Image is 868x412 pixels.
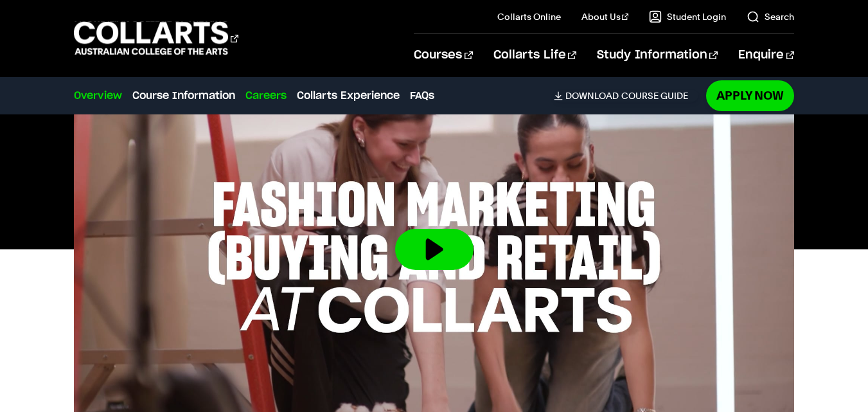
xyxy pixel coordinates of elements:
[738,34,794,76] a: Enquire
[497,10,561,23] a: Collarts Online
[649,10,726,23] a: Student Login
[245,88,287,103] a: Careers
[132,88,235,103] a: Course Information
[554,90,698,102] a: DownloadCourse Guide
[597,34,718,76] a: Study Information
[297,88,400,103] a: Collarts Experience
[493,34,576,76] a: Collarts Life
[74,88,122,103] a: Overview
[414,34,472,76] a: Courses
[410,88,434,103] a: FAQs
[565,90,619,102] span: Download
[581,10,629,23] a: About Us
[74,20,238,57] div: Go to homepage
[706,80,794,111] a: Apply Now
[747,10,794,23] a: Search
